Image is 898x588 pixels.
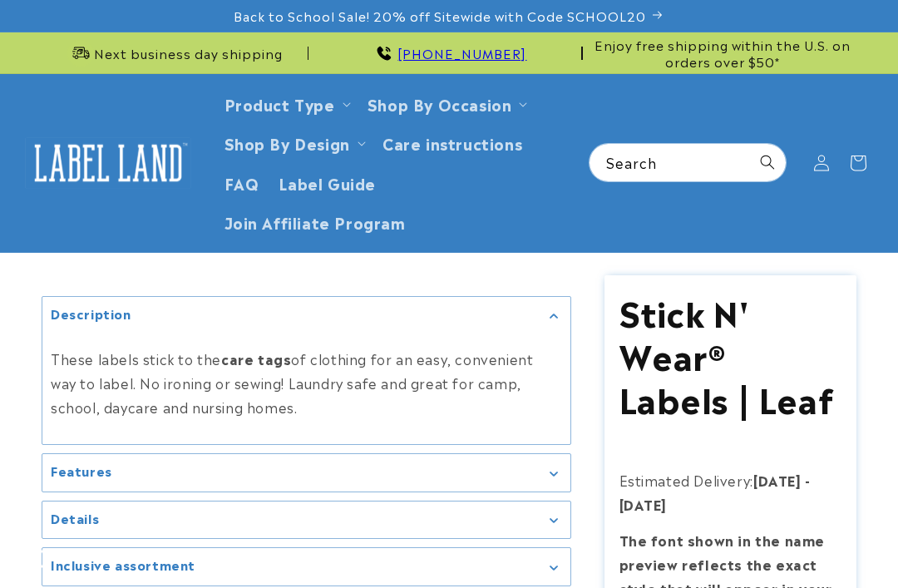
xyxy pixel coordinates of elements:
[42,296,571,586] media-gallery: Gallery Viewer
[224,92,335,115] a: Product Type
[19,131,198,195] a: Label Land
[619,289,842,419] h1: Stick N' Wear® Labels | Leaf
[269,163,386,202] a: Label Guide
[619,494,668,514] strong: [DATE]
[805,470,811,490] strong: -
[42,32,308,73] div: Announcement
[234,7,646,24] span: Back to School Sale! 20% off Sitewide with Code SCHOOL20
[382,133,522,152] span: Care instructions
[749,144,786,180] button: Search
[315,32,582,73] div: Announcement
[42,454,570,492] summary: Features
[373,123,532,162] a: Care instructions
[358,84,535,123] summary: Shop By Occasion
[42,297,570,334] summary: Description
[224,173,259,192] span: FAQ
[51,347,562,418] p: These labels stick to the of clothing for an easy, convenient way to label. No ironing or sewing!...
[51,305,131,322] h2: Description
[224,131,350,154] a: Shop By Design
[42,502,570,539] summary: Details
[590,32,856,73] div: Announcement
[590,37,856,69] span: Enjoy free shipping within the U.S. on orders over $50*
[215,84,358,123] summary: Product Type
[368,94,512,113] span: Shop By Occasion
[221,348,291,368] strong: care tags
[51,462,112,479] h2: Features
[215,123,373,162] summary: Shop By Design
[215,163,269,202] a: FAQ
[25,137,191,189] img: Label Land
[279,173,376,192] span: Label Guide
[94,45,283,62] span: Next business day shipping
[397,43,526,62] a: [PHONE_NUMBER]
[619,468,842,516] p: Estimated Delivery:
[215,202,416,241] a: Join Affiliate Program
[753,470,802,490] strong: [DATE]
[224,212,406,231] span: Join Affiliate Program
